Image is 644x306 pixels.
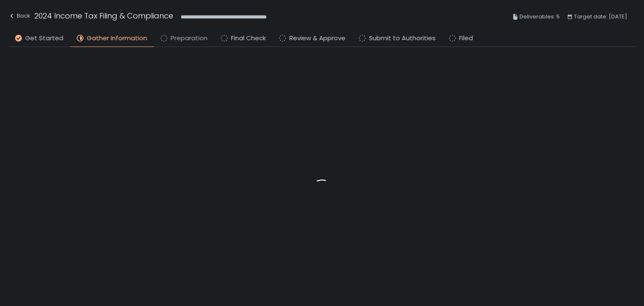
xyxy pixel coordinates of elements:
span: Submit to Authorities [369,34,436,43]
span: Final Check [231,34,266,43]
h1: 2024 Income Tax Filing & Compliance [34,10,173,21]
span: Target date: [DATE] [574,12,627,22]
button: Back [8,10,30,24]
span: Deliverables: 5 [519,12,560,22]
span: Preparation [171,34,208,43]
span: Gather Information [87,34,147,43]
span: Review & Approve [289,34,345,43]
div: Back [8,11,30,21]
span: Filed [459,34,473,43]
span: Get Started [25,34,63,43]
